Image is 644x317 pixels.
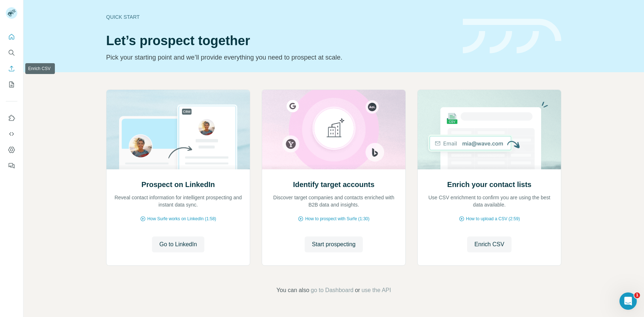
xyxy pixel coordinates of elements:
button: Enrich CSV [6,62,17,75]
img: Prospect on LinkedIn [106,90,250,169]
span: 1 [634,292,640,298]
span: Enrich CSV [474,240,504,249]
p: Pick your starting point and we’ll provide everything you need to prospect at scale. [106,52,454,62]
button: go to Dashboard [311,286,353,295]
img: Identify target accounts [262,90,406,169]
button: Start prospecting [305,236,363,252]
button: Use Surfe on LinkedIn [6,112,17,125]
button: Enrich CSV [467,236,512,252]
button: Go to LinkedIn [152,236,204,252]
iframe: Intercom live chat [619,292,637,310]
button: My lists [6,78,17,91]
span: How to prospect with Surfe (1:30) [305,216,369,222]
p: Discover target companies and contacts enriched with B2B data and insights. [269,194,398,208]
span: Start prospecting [312,240,356,249]
h2: Prospect on LinkedIn [142,179,215,190]
button: Dashboard [6,143,17,156]
p: Reveal contact information for intelligent prospecting and instant data sync. [114,194,243,208]
img: Enrich your contact lists [417,90,561,169]
span: How Surfe works on LinkedIn (1:58) [147,216,216,222]
h2: Enrich your contact lists [447,179,531,190]
div: Quick start [106,13,454,21]
button: use the API [361,286,391,295]
h2: Identify target accounts [293,179,375,190]
img: banner [463,19,561,54]
span: You can also [277,286,309,295]
span: How to upload a CSV (2:59) [466,216,520,222]
p: Use CSV enrichment to confirm you are using the best data available. [425,194,554,208]
span: Go to LinkedIn [159,240,197,249]
button: Feedback [6,159,17,172]
span: or [355,286,360,295]
button: Search [6,46,17,59]
h1: Let’s prospect together [106,34,454,48]
button: Use Surfe API [6,127,17,140]
button: Quick start [6,30,17,43]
